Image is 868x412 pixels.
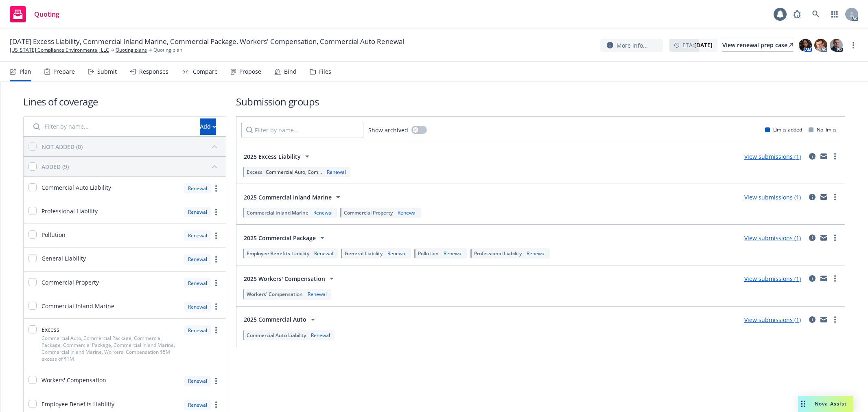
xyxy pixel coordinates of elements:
[345,250,383,257] span: General Liability
[53,68,75,75] div: Prepare
[184,376,211,386] div: Renewal
[830,233,840,243] a: more
[42,325,59,334] span: Excess
[807,233,817,243] a: circleInformation
[184,207,211,217] div: Renewal
[244,274,325,283] span: 2025 Workers' Compensation
[830,315,840,324] a: more
[244,315,306,324] span: 2025 Commercial Auto
[42,140,221,153] button: NOT ADDED (0)
[617,41,648,50] span: More info...
[241,230,330,246] button: 2025 Commercial Package
[722,39,793,51] div: View renewal prep case
[789,6,805,22] a: Report a Bug
[266,169,322,175] span: Commercial Auto, Com...
[247,250,309,257] span: Employee Benefits Liability
[139,68,168,75] div: Responses
[211,302,221,311] a: more
[97,68,117,75] div: Submit
[819,233,829,243] a: mail
[819,274,829,283] a: mail
[211,376,221,386] a: more
[815,400,847,407] span: Nova Assist
[184,325,211,335] div: Renewal
[241,148,315,164] button: 2025 Excess Liability
[42,254,86,263] span: General Liability
[694,41,713,49] strong: [DATE]
[807,274,817,283] a: circleInformation
[826,6,843,22] a: Switch app
[247,209,308,216] span: Commercial Inland Marine
[368,126,408,134] span: Show archived
[42,230,66,239] span: Pollution
[184,230,211,241] div: Renewal
[309,332,332,339] div: Renewal
[241,189,345,205] button: 2025 Commercial Inland Marine
[848,40,858,50] a: more
[241,122,363,138] input: Filter by name...
[184,183,211,193] div: Renewal
[830,151,840,161] a: more
[819,151,829,161] a: mail
[244,193,332,202] span: 2025 Commercial Inland Marine
[819,192,829,202] a: mail
[42,278,99,287] span: Commercial Property
[765,126,802,133] div: Limits added
[722,39,793,52] a: View renewal prep case
[319,68,331,75] div: Files
[744,193,801,201] a: View submissions (1)
[42,142,83,151] div: NOT ADDED (0)
[7,3,63,26] a: Quoting
[28,118,195,135] input: Filter by name...
[211,184,221,193] a: more
[42,162,69,171] div: ADDED (9)
[42,183,111,192] span: Commercial Auto Liability
[807,151,817,161] a: circleInformation
[184,278,211,288] div: Renewal
[211,325,221,335] a: more
[244,234,316,242] span: 2025 Commercial Package
[193,68,218,75] div: Compare
[807,192,817,202] a: circleInformation
[211,400,221,410] a: more
[830,274,840,283] a: more
[247,291,303,298] span: Workers' Compensation
[744,234,801,242] a: View submissions (1)
[184,400,211,410] div: Renewal
[247,169,262,175] span: Excess
[808,6,824,22] a: Search
[10,37,404,46] span: [DATE] Excess Liability, Commercial Inland Marine, Commercial Package, Workers' Compensation, Com...
[34,11,59,18] span: Quoting
[184,302,211,312] div: Renewal
[211,207,221,217] a: more
[10,46,109,54] a: [US_STATE] Compliance Environmental, LLC
[525,250,547,257] div: Renewal
[184,254,211,264] div: Renewal
[211,254,221,264] a: more
[744,275,801,283] a: View submissions (1)
[799,39,812,52] img: photo
[42,335,179,363] span: Commercial Auto, Commercial Package, Commercial Package, Commercial Package, Commercial Inland Ma...
[241,270,339,287] button: 2025 Workers' Compensation
[744,153,801,160] a: View submissions (1)
[396,209,418,216] div: Renewal
[798,396,853,412] button: Nova Assist
[313,250,335,257] div: Renewal
[284,68,297,75] div: Bind
[809,126,837,133] div: No limits
[830,39,843,52] img: photo
[239,68,261,75] div: Propose
[42,400,114,408] span: Employee Benefits Liability
[211,278,221,288] a: more
[153,46,182,54] span: Quoting plan
[247,332,306,339] span: Commercial Auto Liability
[807,315,817,324] a: circleInformation
[42,302,114,310] span: Commercial Inland Marine
[20,68,31,75] div: Plan
[200,118,216,135] button: Add
[814,39,827,52] img: photo
[474,250,522,257] span: Professional Liability
[236,95,845,108] h1: Submission groups
[344,209,393,216] span: Commercial Property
